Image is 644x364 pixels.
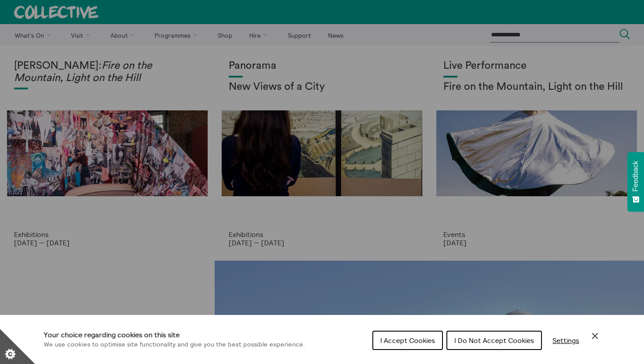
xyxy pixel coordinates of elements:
span: I Do Not Accept Cookies [454,336,534,345]
span: Settings [552,336,579,345]
span: Feedback [632,161,640,191]
button: I Do Not Accept Cookies [446,331,542,350]
button: I Accept Cookies [372,331,443,350]
button: Settings [545,332,586,349]
p: We use cookies to optimise site functionality and give you the best possible experience. [44,340,305,350]
span: I Accept Cookies [380,336,435,345]
h1: Your choice regarding cookies on this site [44,329,305,340]
button: Close Cookie Control [590,331,600,341]
button: Feedback - Show survey [627,152,644,212]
